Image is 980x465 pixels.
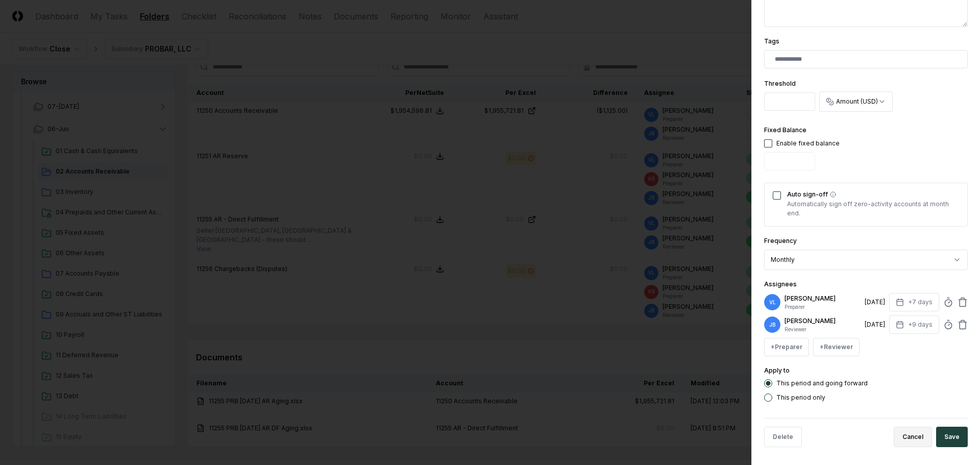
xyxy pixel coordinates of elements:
button: +7 days [889,293,939,311]
label: This period only [776,395,825,401]
p: Automatically sign off zero-activity accounts at month end. [787,200,959,218]
span: JB [769,321,775,329]
span: VL [769,299,776,306]
button: +9 days [889,315,939,334]
button: Save [936,427,968,447]
p: Preparer [785,303,861,311]
div: [DATE] [865,320,885,329]
p: [PERSON_NAME] [785,316,861,326]
div: [DATE] [865,298,885,307]
div: Enable fixed balance [776,139,840,148]
button: Delete [764,427,802,447]
button: +Reviewer [813,338,860,356]
label: Assignees [764,280,797,288]
label: Auto sign-off [787,191,959,198]
label: Fixed Balance [764,126,806,134]
button: +Preparer [764,338,809,356]
label: This period and going forward [776,380,868,386]
label: Tags [764,37,779,45]
label: Apply to [764,366,790,374]
label: Frequency [764,237,797,244]
label: Threshold [764,80,796,87]
p: [PERSON_NAME] [785,294,861,303]
button: Cancel [894,427,932,447]
button: Auto sign-off [830,191,836,198]
p: Reviewer [785,326,861,333]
